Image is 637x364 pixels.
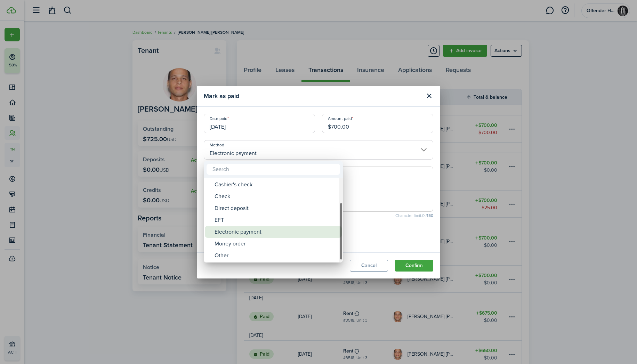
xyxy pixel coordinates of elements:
mbsc-wheel: Method [204,178,343,262]
div: Check [215,191,338,202]
input: Search [207,164,340,175]
div: Other [215,250,338,261]
div: Money order [215,238,338,250]
div: EFT [215,214,338,226]
div: Cashier's check [215,179,338,191]
div: Direct deposit [215,202,338,214]
div: Electronic payment [215,226,338,238]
